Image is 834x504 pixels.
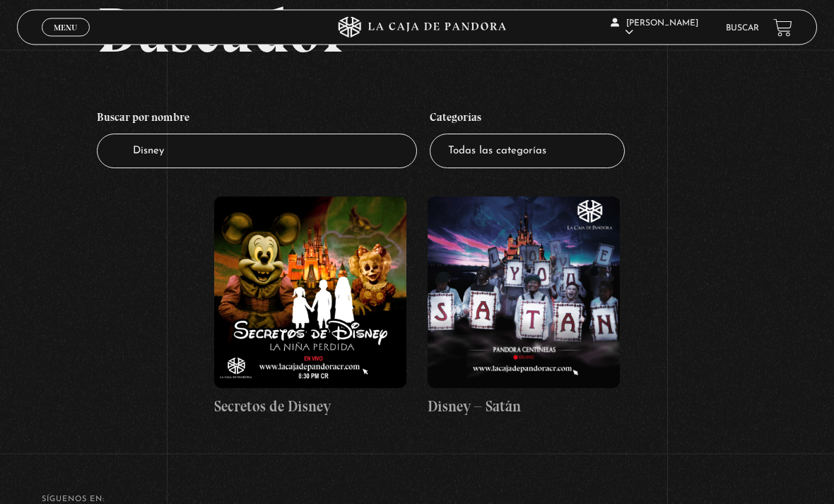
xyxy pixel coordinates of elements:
span: Menu [54,23,77,32]
a: Buscar [726,24,759,33]
h4: Disney – Satán [428,396,620,418]
a: Disney – Satán [428,197,620,418]
span: [PERSON_NAME] [611,19,698,37]
h4: Categorías [430,105,625,134]
a: View your shopping cart [773,18,792,37]
a: Secretos de Disney [214,197,406,418]
span: Cerrar [49,35,83,45]
h4: Buscar por nombre [97,105,417,134]
h4: SÍguenos en: [42,496,792,504]
h4: Secretos de Disney [214,396,406,418]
